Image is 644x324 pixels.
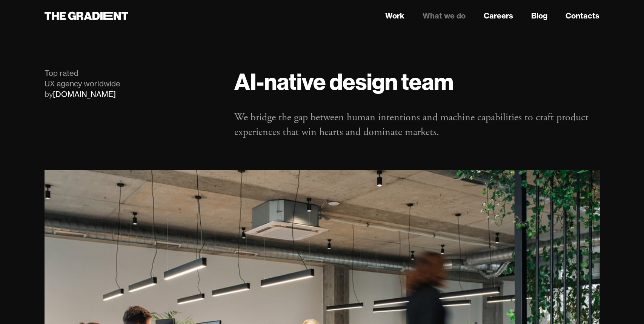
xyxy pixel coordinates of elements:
[385,10,404,21] a: Work
[45,68,220,100] div: Top rated UX agency worldwide by
[484,10,513,21] a: Careers
[234,68,599,95] h1: AI-native design team
[234,110,599,140] p: We bridge the gap between human intentions and machine capabilities to craft product experiences ...
[566,10,599,21] a: Contacts
[53,89,116,99] a: [DOMAIN_NAME]
[423,10,466,21] a: What we do
[531,10,547,21] a: Blog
